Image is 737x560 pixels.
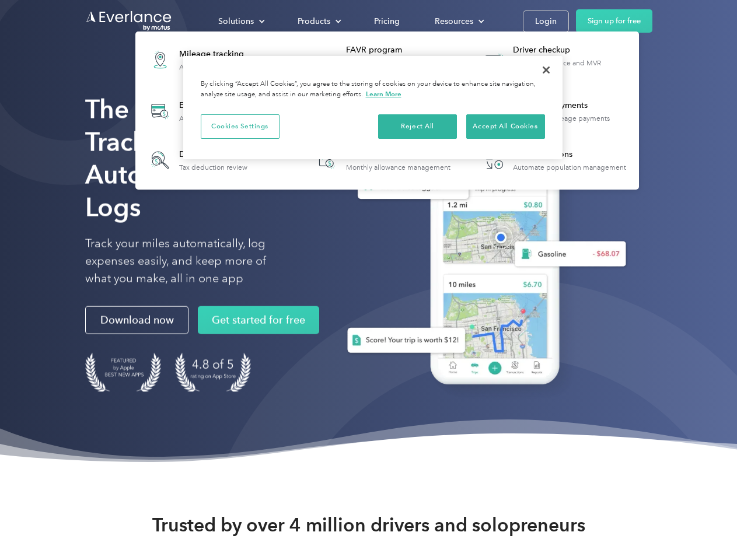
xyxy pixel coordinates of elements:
div: Deduction finder [179,149,247,160]
img: 4.9 out of 5 stars on the app store [175,353,251,392]
div: Mileage tracking [179,48,255,60]
a: FAVR programFixed & Variable Rate reimbursement design & management [308,38,466,81]
div: Driver checkup [513,44,633,56]
a: Go to homepage [85,10,173,32]
a: Expense trackingAutomatic transaction logs [141,90,269,132]
div: HR Integrations [513,149,626,160]
div: FAVR program [346,44,466,56]
a: Driver checkupLicense, insurance and MVR verification [475,38,633,81]
button: Reject All [378,114,457,139]
a: Accountable planMonthly allowance management [308,141,456,179]
div: Automate population management [513,163,626,171]
a: More information about your privacy, opens in a new tab [366,90,401,98]
a: Get started for free [198,306,319,334]
img: Everlance, mileage tracker app, expense tracking app [329,111,635,402]
div: Solutions [207,11,274,32]
div: Resources [435,14,473,29]
div: By clicking “Accept All Cookies”, you agree to the storing of cookies on your device to enhance s... [201,79,545,100]
button: Cookies Settings [201,114,280,139]
p: Track your miles automatically, log expenses easily, and keep more of what you make, all in one app [85,235,294,288]
a: Deduction finderTax deduction review [141,141,253,179]
nav: Products [135,32,639,190]
button: Accept All Cookies [466,114,545,139]
a: Login [523,10,569,32]
div: Monthly allowance management [346,163,450,171]
div: Products [286,11,351,32]
a: HR IntegrationsAutomate population management [475,141,632,179]
a: Download now [85,306,188,334]
div: Privacy [183,56,563,159]
button: Close [533,57,559,83]
a: Pricing [362,11,411,32]
div: Solutions [218,14,254,29]
div: License, insurance and MVR verification [513,59,633,75]
a: Sign up for free [576,9,652,33]
a: Mileage trackingAutomatic mileage logs [141,38,261,81]
div: Expense tracking [179,100,263,111]
div: Automatic transaction logs [179,114,263,123]
img: Badge for Featured by Apple Best New Apps [85,353,161,392]
div: Products [298,14,330,29]
div: Pricing [374,14,400,29]
div: Tax deduction review [179,163,247,171]
strong: Trusted by over 4 million drivers and solopreneurs [152,513,585,537]
div: Resources [423,11,494,32]
div: Login [535,14,557,29]
div: Automatic mileage logs [179,63,255,71]
div: Cookie banner [183,56,563,159]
